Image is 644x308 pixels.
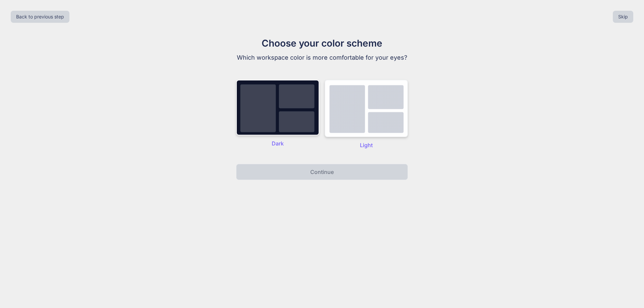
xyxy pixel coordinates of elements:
[325,80,408,137] img: dark
[310,168,334,176] p: Continue
[236,164,408,180] button: Continue
[209,36,435,50] h1: Choose your color scheme
[11,11,69,23] button: Back to previous step
[236,80,319,135] img: dark
[613,11,633,23] button: Skip
[325,141,408,149] p: Light
[209,53,435,62] p: Which workspace color is more comfortable for your eyes?
[236,139,319,147] p: Dark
